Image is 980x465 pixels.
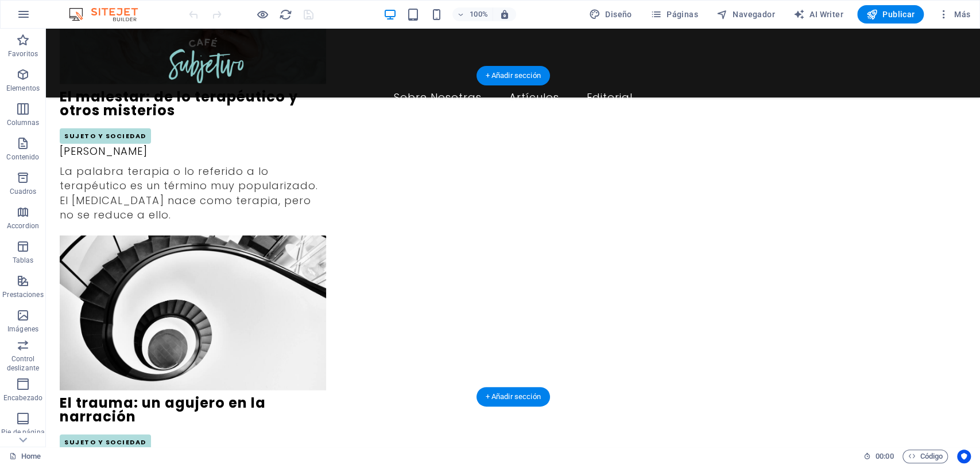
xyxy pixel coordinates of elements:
[902,450,948,463] button: Código
[452,7,493,21] button: 100%
[278,7,292,21] button: reload
[938,9,970,20] span: Más
[584,5,637,24] div: Diseño (Ctrl+Alt+Y)
[3,393,42,403] p: Encabezado
[279,8,292,21] i: Volver a cargar página
[884,452,885,460] span: :
[499,9,510,19] i: Al redimensionar, ajustar el nivel de zoom automáticamente para ajustarse al dispositivo elegido.
[589,9,632,20] span: Diseño
[476,66,549,85] div: + Añadir sección
[255,7,269,21] button: Haz clic para salir del modo de previsualización y seguir editando
[1,428,44,437] p: Pie de página
[7,118,40,127] p: Columnas
[470,7,488,21] h6: 100%
[8,49,38,58] p: Favoritos
[7,221,39,230] p: Accordion
[9,450,41,463] a: Haz clic para cancelar la selección y doble clic para abrir páginas
[646,5,703,24] button: Páginas
[476,387,549,407] div: + Añadir sección
[584,5,637,24] button: Diseño
[908,450,943,463] span: Código
[716,9,775,20] span: Navegador
[2,290,43,299] p: Prestaciones
[876,450,893,463] span: 00 00
[793,9,843,20] span: AI Writer
[712,5,780,24] button: Navegador
[933,5,975,24] button: Más
[857,5,924,24] button: Publicar
[10,187,37,196] p: Cuadros
[13,256,34,265] p: Tablas
[6,84,40,93] p: Elementos
[6,153,39,162] p: Contenido
[866,9,915,20] span: Publicar
[66,7,152,21] img: Editor Logo
[789,5,848,24] button: AI Writer
[957,450,971,463] button: Usercentrics
[650,9,698,20] span: Páginas
[7,325,38,334] p: Imágenes
[863,450,894,463] h6: Tiempo de la sesión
